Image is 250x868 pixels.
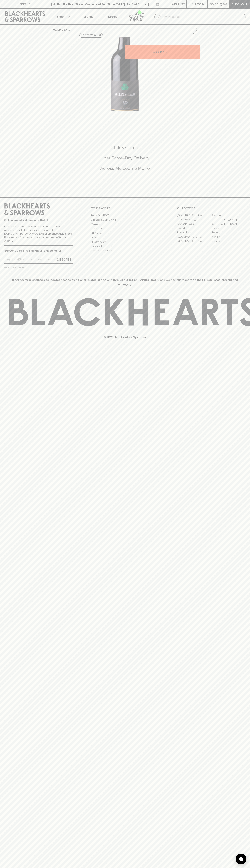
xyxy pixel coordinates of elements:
p: OTHER AREAS [91,206,159,210]
button: Shop [50,9,75,24]
p: 0 [224,3,226,5]
a: [GEOGRAPHIC_DATA] [211,218,246,222]
img: bubble-icon [239,857,243,861]
a: Tastings [75,9,100,24]
a: Thornbury [211,239,246,243]
strong: Liquor License #32064953 [39,232,72,235]
button: Add to wishlist [188,26,198,35]
a: Fitzroy North [177,230,211,235]
div: Call to action block [4,130,246,190]
a: Geelong [211,230,246,235]
p: It is against the law to sell or supply alcohol to, or to obtain alcohol on behalf of a person un... [4,225,73,243]
p: We will never spam you [4,266,73,269]
a: Terms & Conditions [91,248,159,253]
input: e.g. jane@blackheartsandsparrows.com.au [7,257,55,262]
button: ADD TO CART [125,45,200,59]
a: [GEOGRAPHIC_DATA] [177,239,211,243]
h5: Click & Collect [4,145,246,151]
p: FIND US [19,2,31,6]
p: ADD TO CART [153,50,172,54]
h5: Uber Same-Day Delivery [4,155,246,161]
p: Login [195,2,204,6]
input: Try "Pinot noir" [163,14,243,20]
a: FAQ's [91,235,159,240]
a: [GEOGRAPHIC_DATA] [177,218,211,222]
p: Checkout [231,2,247,6]
p: SUBSCRIBE [56,257,71,262]
p: $0.00 [210,2,218,6]
p: Tastings [82,14,93,19]
a: Braddon [211,213,246,218]
a: [GEOGRAPHIC_DATA] [177,213,211,218]
p: Subscribe to The Blackhearts Newsletter [4,248,73,253]
p: Wishlist [172,2,185,6]
a: Fitzroy [211,226,246,230]
a: [GEOGRAPHIC_DATA] [211,222,246,226]
a: Gift Cards [91,231,159,235]
p: OUR STORES [177,206,246,210]
h5: Across Melbourne Metro [4,165,246,171]
a: SHOP [64,28,72,31]
button: SUBSCRIBE [55,256,73,263]
a: Contact Us [91,226,159,231]
a: Business & Bulk Gifting [91,218,159,222]
a: Brunswick West [177,222,211,226]
p: Sibling owned and run since [DATE] [4,218,73,222]
button: Add to wishlist [79,33,103,38]
a: Privacy Policy [91,240,159,244]
a: Careers [91,222,159,226]
a: Stores [100,9,125,24]
img: 41448.png [50,37,200,111]
a: Elwood [177,226,211,230]
a: [GEOGRAPHIC_DATA] [177,235,211,239]
a: Bottle Drop FAQ's [91,213,159,218]
p: Stores [108,14,117,19]
p: Blackhearts & Sparrows acknowledges the traditional Custodians of land throughout [GEOGRAPHIC_DAT... [7,278,243,286]
a: Prahran [211,235,246,239]
p: Shop [56,14,64,19]
a: Shipping Information [91,244,159,248]
a: HOME [53,28,61,31]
